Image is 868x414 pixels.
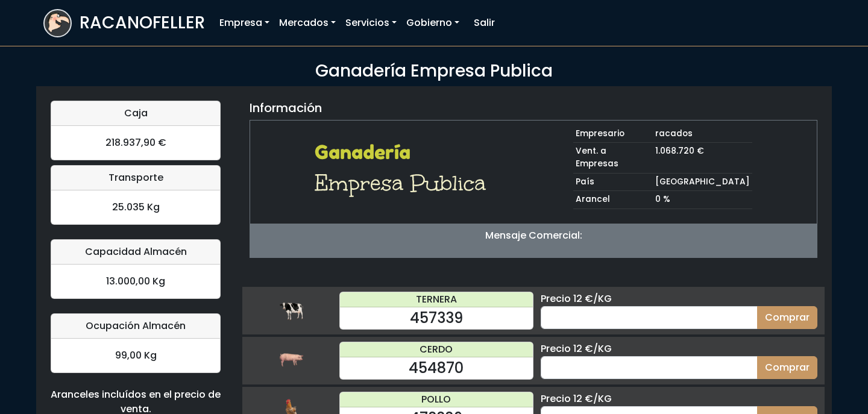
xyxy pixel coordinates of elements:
[51,314,220,339] div: Ocupación Almacén
[541,342,817,356] div: Precio 12 €/KG
[653,173,752,191] td: [GEOGRAPHIC_DATA]
[315,141,494,164] h2: Ganadería
[43,6,205,40] a: RACANOFELLER
[51,240,220,265] div: Capacidad Almacén
[469,11,500,35] a: Salir
[80,13,205,33] h3: RACANOFELLER
[757,356,817,379] button: Comprar
[541,292,817,306] div: Precio 12 €/KG
[653,125,752,143] td: racados
[401,11,464,35] a: Gobierno
[573,143,653,173] td: Vent. a Empresas
[45,10,71,33] img: logoracarojo.png
[250,101,322,115] h5: Información
[573,125,653,143] td: Empresario
[51,166,220,190] div: Transporte
[653,143,752,173] td: 1.068.720 €
[279,298,303,322] img: ternera.png
[340,392,533,407] div: POLLO
[573,173,653,191] td: País
[43,61,825,81] h3: Ganadería Empresa Publica
[340,342,533,357] div: CERDO
[340,357,533,379] div: 454870
[51,126,220,160] div: 218.937,90 €
[315,169,494,198] h1: Empresa Publica
[215,11,274,35] a: Empresa
[279,348,303,372] img: cerdo.png
[573,191,653,209] td: Arancel
[51,339,220,372] div: 99,00 Kg
[250,228,817,243] p: Mensaje Comercial:
[653,191,752,209] td: 0 %
[541,392,817,406] div: Precio 12 €/KG
[274,11,341,35] a: Mercados
[341,11,401,35] a: Servicios
[340,292,533,307] div: TERNERA
[51,101,220,126] div: Caja
[757,306,817,329] button: Comprar
[51,265,220,298] div: 13.000,00 Kg
[51,190,220,224] div: 25.035 Kg
[340,307,533,329] div: 457339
